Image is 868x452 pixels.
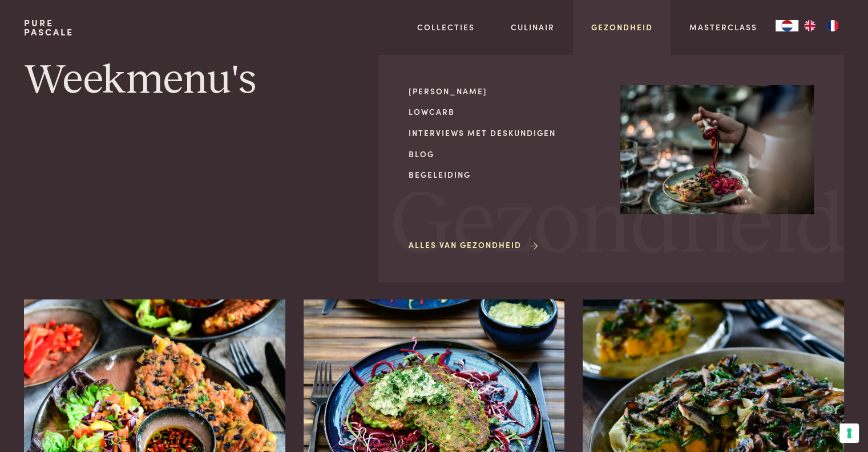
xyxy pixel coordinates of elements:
[409,127,602,139] a: Interviews met deskundigen
[776,20,844,31] aside: Language selected: Nederlands
[798,20,844,31] ul: Language list
[798,20,821,31] a: EN
[821,20,844,31] a: FR
[409,85,602,97] a: [PERSON_NAME]
[390,182,846,270] span: Gezondheid
[839,423,859,443] button: Uw voorkeuren voor toestemming voor trackingtechnologieën
[409,169,602,181] a: Begeleiding
[776,20,798,31] div: Language
[409,106,602,118] a: Lowcarb
[591,21,653,33] a: Gezondheid
[776,20,798,31] a: NL
[409,239,540,251] a: Alles van Gezondheid
[620,85,814,214] img: Gezondheid
[24,55,425,106] h1: Weekmenu's
[511,21,555,33] a: Culinair
[417,21,475,33] a: Collecties
[24,18,74,37] a: PurePascale
[409,148,602,160] a: Blog
[689,21,757,33] a: Masterclass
